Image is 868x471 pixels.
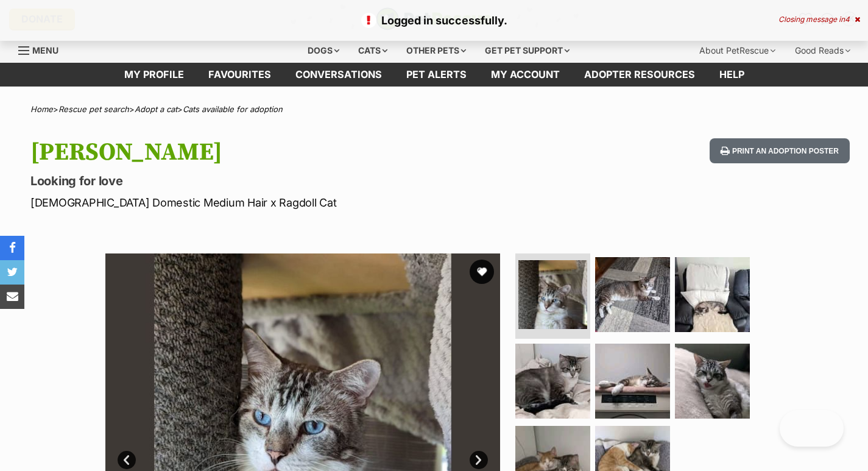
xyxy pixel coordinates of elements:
[707,63,757,87] a: Help
[595,257,670,332] img: Photo of Quinn
[135,104,177,114] a: Adopt a cat
[118,451,136,469] a: Prev
[476,38,578,63] div: Get pet support
[30,194,529,211] p: [DEMOGRAPHIC_DATA] Domestic Medium Hair x Ragdoll Cat
[12,12,856,29] p: Logged in successfully.
[30,172,529,189] p: Looking for love
[470,260,494,284] button: favourite
[32,45,58,55] span: Menu
[675,344,750,419] img: Photo of Quinn
[58,104,129,114] a: Rescue pet search
[572,63,707,87] a: Adopter resources
[299,38,348,63] div: Dogs
[350,38,396,63] div: Cats
[786,38,859,63] div: Good Reads
[479,63,572,87] a: My account
[30,104,53,114] a: Home
[691,38,784,63] div: About PetRescue
[18,38,67,60] a: Menu
[710,138,850,163] button: Print an adoption poster
[780,410,844,447] iframe: Help Scout Beacon - Open
[183,104,283,114] a: Cats available for adoption
[283,63,394,87] a: conversations
[30,138,529,166] h1: [PERSON_NAME]
[112,63,196,87] a: My profile
[515,344,590,419] img: Photo of Quinn
[595,344,670,419] img: Photo of Quinn
[778,15,860,24] div: Closing message in
[196,63,283,87] a: Favourites
[845,15,850,24] span: 4
[394,63,479,87] a: Pet alerts
[470,451,488,469] a: Next
[675,257,750,332] img: Photo of Quinn
[398,38,475,63] div: Other pets
[518,260,587,329] img: Photo of Quinn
